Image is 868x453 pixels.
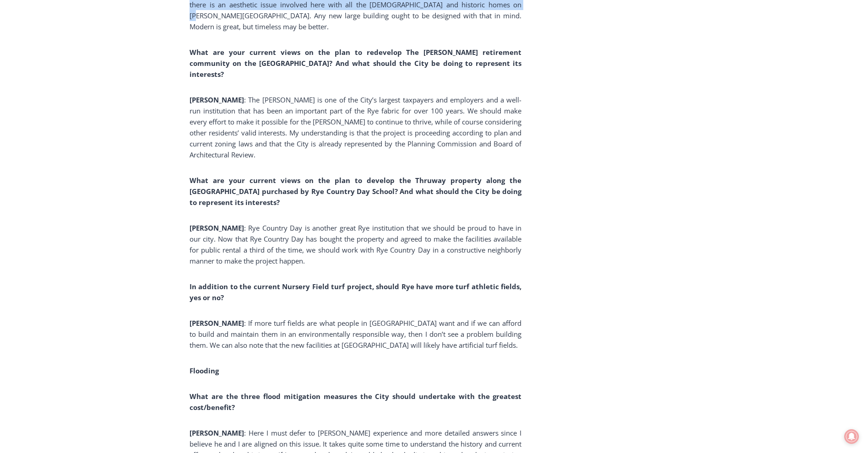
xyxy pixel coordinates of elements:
[190,318,244,328] b: [PERSON_NAME]
[0,91,132,114] a: [PERSON_NAME] Read Sanctuary Fall Fest: [DATE]
[7,92,117,113] h4: [PERSON_NAME] Read Sanctuary Fall Fest: [DATE]
[190,95,521,159] span: : The [PERSON_NAME] is one of the City’s largest taxpayers and employers and a well-run instituti...
[190,223,521,265] span: : Rye Country Day is another great Rye institution that we should be proud to have in our city. N...
[190,428,244,437] b: [PERSON_NAME]
[190,95,244,104] b: [PERSON_NAME]
[220,89,444,114] a: Intern @ [DOMAIN_NAME]
[190,318,521,350] span: : If more turf fields are what people in [GEOGRAPHIC_DATA] want and if we can afford to build and...
[102,77,104,86] div: /
[96,27,122,75] div: Live Music
[190,223,244,232] b: [PERSON_NAME]
[190,392,521,412] b: What are the three flood mitigation measures the City should undertake with the greatest cost/ben...
[190,282,521,302] b: In addition to the current Nursery Field turf project, should Rye have more turf athletic fields,...
[107,77,111,86] div: 6
[190,176,521,207] b: What are your current views on the plan to develop the Thruway property along the [GEOGRAPHIC_DAT...
[96,77,100,86] div: 4
[239,91,424,112] span: Intern @ [DOMAIN_NAME]
[231,0,433,89] div: "[PERSON_NAME] and I covered the [DATE] Parade, which was a really eye opening experience as I ha...
[190,48,521,79] b: What are your current views on the plan to redevelop The [PERSON_NAME] retirement community on th...
[190,366,219,375] b: Flooding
